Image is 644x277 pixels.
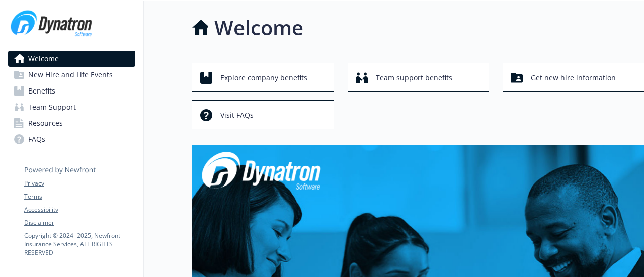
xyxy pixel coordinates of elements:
a: Benefits [8,83,135,99]
span: Benefits [28,83,55,99]
button: Explore company benefits [192,63,334,92]
span: Resources [28,115,63,131]
a: Welcome [8,51,135,67]
a: Resources [8,115,135,131]
a: Disclaimer [24,218,135,227]
span: Team Support [28,99,76,115]
span: Get new hire information [531,68,616,87]
span: Team support benefits [376,68,452,87]
button: Visit FAQs [192,100,334,129]
span: Explore company benefits [220,68,307,87]
button: Team support benefits [348,63,489,92]
a: Accessibility [24,205,135,214]
a: Privacy [24,179,135,188]
span: New Hire and Life Events [28,67,113,83]
a: Team Support [8,99,135,115]
button: Get new hire information [503,63,644,92]
span: Welcome [28,51,59,67]
span: FAQs [28,131,45,147]
h1: Welcome [214,13,303,43]
span: Visit FAQs [220,106,254,125]
a: New Hire and Life Events [8,67,135,83]
a: FAQs [8,131,135,147]
p: Copyright © 2024 - 2025 , Newfront Insurance Services, ALL RIGHTS RESERVED [24,231,135,257]
a: Terms [24,192,135,201]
